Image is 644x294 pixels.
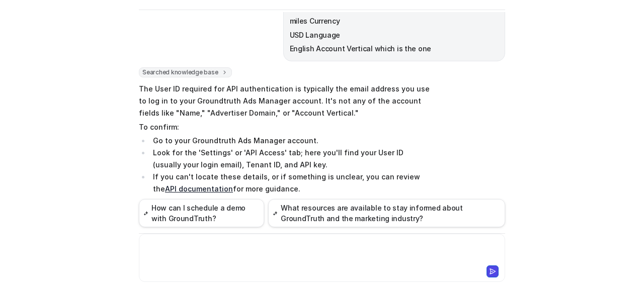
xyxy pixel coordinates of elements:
a: API documentation [165,184,233,193]
li: Look for the 'Settings' or 'API Access' tab; here you'll find your User ID (usually your login em... [150,147,433,171]
p: The User ID required for API authentication is typically the email address you use to log in to y... [139,83,433,119]
span: Searched knowledge base [139,67,232,77]
li: Go to your Groundtruth Ads Manager account. [150,135,433,147]
li: If you can't locate these details, or if something is unclear, you can review the for more guidance. [150,171,433,195]
p: If you’re still unsure or need help, please provide your first and last name along with your emai... [139,197,433,233]
button: What resources are available to stay informed about GroundTruth and the marketing industry? [268,199,505,227]
p: To confirm: [139,121,433,133]
p: USD Language [290,29,499,41]
p: English Account Vertical which is the one [290,43,499,55]
button: How can I schedule a demo with GroundTruth? [139,199,264,227]
p: miles Currency [290,15,499,27]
